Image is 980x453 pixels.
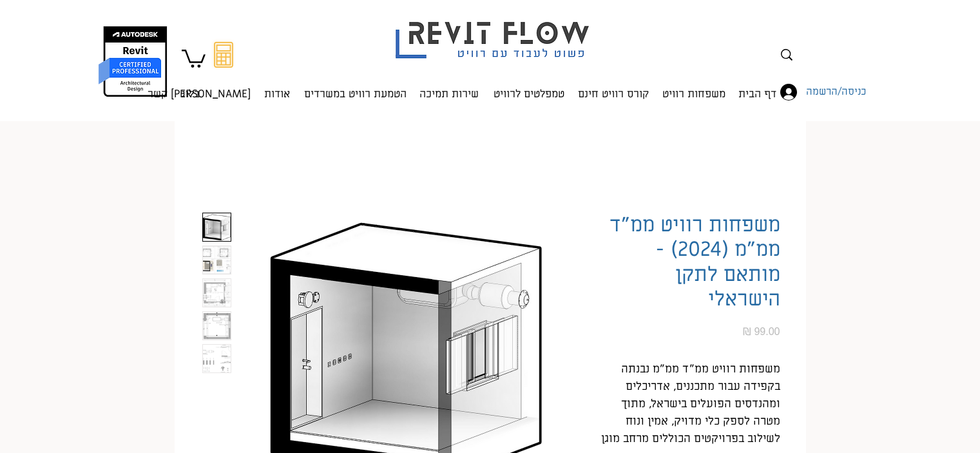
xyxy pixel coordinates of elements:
[202,246,231,275] button: Thumbnail: משפחות רוויט ממ"ד תיבת נח לפי התקן הישראלי
[202,344,231,373] button: Thumbnail: משפחות רוויט ממד תיבת נח להורדה
[383,2,606,62] img: Revit flow logo פשוט לעבוד עם רוויט
[203,345,231,372] img: Thumbnail: משפחות רוויט ממד תיבת נח להורדה
[202,311,231,340] button: Thumbnail: משפחות רוויט ממד תיבת נח להורדה
[203,246,231,274] img: Thumbnail: משפחות רוויט ממ"ד תיבת נח לפי התקן הישראלי
[176,76,205,112] p: בלוג
[488,76,570,112] p: טמפלטים לרוויט
[175,75,206,101] a: בלוג
[655,75,732,101] a: משפחות רוויט
[414,76,484,112] p: שירות תמיכה
[171,75,783,101] nav: אתר
[202,213,231,242] button: Thumbnail: משפחות רוויט ממד תיבת נח לפי התקן הישראלי
[485,75,571,101] a: טמפלטים לרוויט
[203,279,231,307] img: Thumbnail: משפחות רוויט ממ"ד תיבת נח לפי התקן הישראלי
[657,76,731,112] p: משפחות רוויט
[299,76,412,112] p: הטמעת רוויט במשרדים
[259,76,295,112] p: אודות
[571,75,655,101] a: קורס רוויט חינם
[732,75,783,101] a: דף הבית
[214,42,233,68] svg: מחשבון מעבר מאוטוקאד לרוויט
[203,312,231,340] img: Thumbnail: משפחות רוויט ממד תיבת נח להורדה
[802,84,870,101] span: כניסה/הרשמה
[413,75,485,101] a: שירות תמיכה
[733,76,782,112] p: דף הבית
[203,213,231,241] img: Thumbnail: משפחות רוויט ממד תיבת נח לפי התקן הישראלי
[257,75,296,101] a: אודות
[771,80,829,104] button: כניסה/הרשמה
[97,26,169,97] img: autodesk certified professional in revit for architectural design יונתן אלדד
[600,213,780,312] h1: משפחות רוויט ממ"ד ממ"מ (2024) - מותאם לתקן הישראלי
[296,75,413,101] a: הטמעת רוויט במשרדים
[743,326,780,337] span: 99.00 ₪
[142,76,256,112] p: [PERSON_NAME] קשר
[206,75,257,101] a: [PERSON_NAME] קשר
[573,76,654,112] p: קורס רוויט חינם
[202,278,231,307] button: Thumbnail: משפחות רוויט ממ"ד תיבת נח לפי התקן הישראלי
